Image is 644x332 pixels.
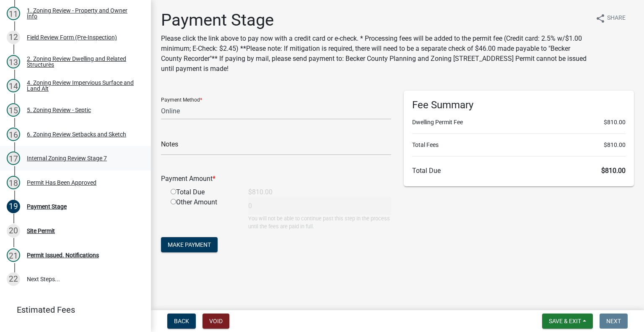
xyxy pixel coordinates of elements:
div: Permit Has Been Approved [27,180,96,186]
div: 12 [7,31,20,44]
div: 16 [7,128,20,141]
button: Save & Exit [542,314,593,329]
div: 13 [7,55,20,68]
button: Make Payment [161,237,218,252]
span: Make Payment [168,241,211,248]
h6: Fee Summary [412,99,626,111]
div: Field Review Form (Pre-Inspection) [27,34,117,40]
span: Next [606,318,621,324]
div: Internal Zoning Review Stage 7 [27,155,107,161]
div: Permit Issued. Notifications [27,252,99,258]
div: Other Amount [164,197,242,230]
span: $810.00 [604,141,626,149]
span: $810.00 [604,118,626,127]
div: 2. Zoning Review Dwelling and Related Structures [27,56,138,68]
div: 1. Zoning Review - Property and Owner Info [27,8,138,19]
h1: Payment Stage [161,10,589,30]
div: 4. Zoning Review Impervious Surface and Land Alt [27,80,138,91]
span: Back [174,318,189,324]
i: share [595,13,605,24]
span: $810.00 [601,167,626,175]
div: 21 [7,248,20,262]
span: Save & Exit [549,318,581,324]
div: 5. Zoning Review - Septic [27,107,91,113]
div: Site Permit [27,228,55,234]
p: Please click the link above to pay now with a credit card or e-check. * Processing fees will be a... [161,34,589,74]
div: 17 [7,152,20,165]
a: Estimated Fees [7,301,138,318]
li: Dwelling Permit Fee [412,118,626,127]
li: Total Fees [412,141,626,149]
div: 20 [7,224,20,238]
div: 19 [7,200,20,213]
div: 14 [7,79,20,92]
button: Void [203,314,229,329]
div: 22 [7,272,20,286]
div: 15 [7,103,20,117]
div: Payment Stage [27,204,67,209]
div: 6. Zoning Review Setbacks and Sketch [27,131,126,137]
div: 11 [7,7,20,20]
div: 18 [7,176,20,189]
button: Next [600,314,628,329]
div: Payment Amount [155,174,397,184]
h6: Total Due [412,167,626,175]
button: shareShare [589,10,632,26]
div: Total Due [164,187,242,197]
span: Share [607,13,626,24]
button: Back [167,314,196,329]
